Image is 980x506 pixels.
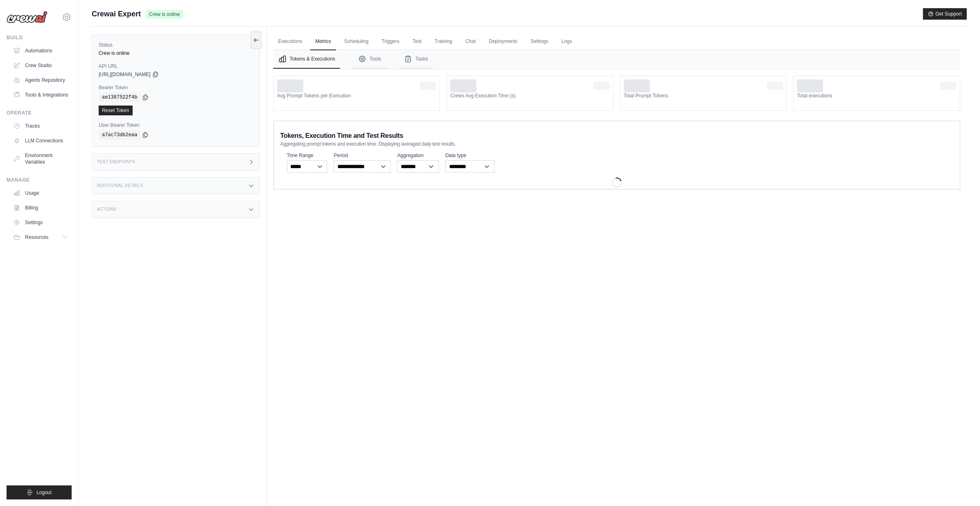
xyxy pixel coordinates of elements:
[287,152,327,159] label: Time Range
[310,33,336,50] a: Metrics
[99,130,140,140] code: a7ac73db2eaa
[408,33,427,50] a: Test
[99,106,133,115] a: Reset Token
[10,44,72,57] a: Automations
[146,10,183,19] span: Crew is online
[99,71,151,78] span: [URL][DOMAIN_NAME]
[273,50,960,69] nav: Tabs
[25,234,48,241] span: Resources
[7,486,72,499] button: Logout
[450,92,610,99] dt: Crews Avg Execution Time (s)
[923,8,967,20] button: Get Support
[280,131,404,141] span: Tokens, Execution Time and Test Results
[10,74,72,87] a: Agents Repository
[97,207,117,212] h3: Actions
[10,216,72,229] a: Settings
[36,489,52,496] span: Logout
[99,42,253,48] label: Status
[399,50,433,69] button: Tasks
[97,160,135,164] h3: Test Endpoints
[334,152,391,159] label: Period
[7,11,47,23] img: Logo
[10,201,72,214] a: Billing
[557,33,577,50] a: Logs
[7,110,72,116] div: Operate
[10,231,72,244] button: Resources
[10,59,72,72] a: Crew Studio
[10,88,72,101] a: Tools & Integrations
[339,33,373,50] a: Scheduling
[10,149,72,169] a: Environment Variables
[797,92,957,99] dt: Total executions
[430,33,457,50] a: Training
[10,119,72,133] a: Traces
[397,152,439,159] label: Aggregation
[99,84,253,91] label: Bearer Token
[99,50,253,56] div: Crew is online
[273,50,340,69] button: Tokens & Executions
[92,8,141,20] span: Crewai Expert
[10,187,72,200] a: Usage
[353,50,386,69] button: Tools
[7,34,72,41] div: Build
[526,33,553,50] a: Settings
[277,92,437,99] dt: Avg Prompt Tokens per Execution
[445,152,495,159] label: Data type
[280,141,456,147] span: Aggregating prompt tokens and execution time. Displaying averaged daily test results.
[939,467,980,506] iframe: Chat Widget
[99,92,140,102] code: ae1387522f4b
[484,33,522,50] a: Deployments
[273,33,307,50] a: Executions
[461,33,481,50] a: Chat
[7,177,72,183] div: Manage
[377,33,404,50] a: Triggers
[10,134,72,147] a: LLM Connections
[624,92,784,99] dt: Total Prompt Tokens
[97,183,143,188] h3: Additional Details
[99,63,253,70] label: API URL
[99,122,253,128] label: User Bearer Token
